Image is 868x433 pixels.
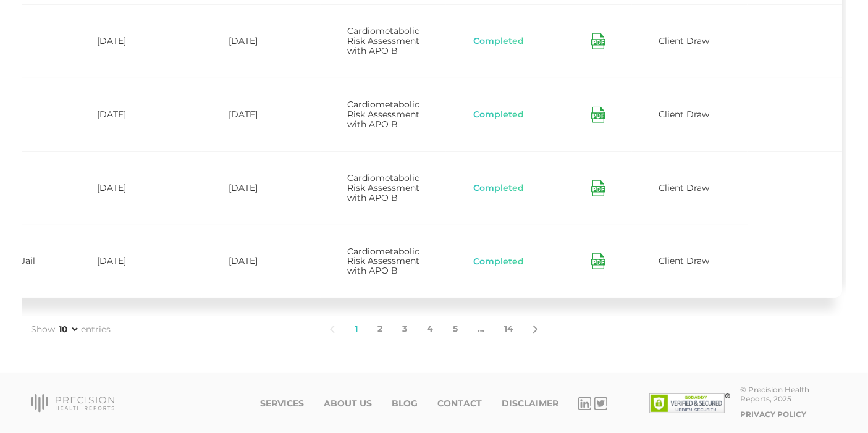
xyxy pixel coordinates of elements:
[502,398,558,409] a: Disclaimer
[70,4,202,78] td: [DATE]
[392,398,418,409] a: Blog
[347,99,419,130] span: Cardiometabolic Risk Assessment with APO B
[31,323,111,336] label: Show entries
[417,316,443,342] a: 4
[56,323,80,335] select: Showentries
[347,246,419,277] span: Cardiometabolic Risk Assessment with APO B
[437,398,482,409] a: Contact
[473,35,525,48] button: Completed
[659,109,709,120] span: Client Draw
[347,25,419,56] span: Cardiometabolic Risk Assessment with APO B
[649,393,730,413] img: SSL site seal - click to verify
[659,255,709,266] span: Client Draw
[260,398,304,409] a: Services
[368,316,392,342] a: 2
[202,225,321,298] td: [DATE]
[473,109,525,121] button: Completed
[70,225,202,298] td: [DATE]
[740,410,806,419] a: Privacy Policy
[659,182,709,193] span: Client Draw
[70,151,202,225] td: [DATE]
[347,172,419,203] span: Cardiometabolic Risk Assessment with APO B
[494,316,523,342] a: 14
[740,385,837,403] div: © Precision Health Reports, 2025
[443,316,468,342] a: 5
[70,78,202,151] td: [DATE]
[392,316,417,342] a: 3
[324,398,372,409] a: About Us
[202,151,321,225] td: [DATE]
[659,35,709,46] span: Client Draw
[202,4,321,78] td: [DATE]
[473,182,525,195] button: Completed
[473,256,525,268] button: Completed
[202,78,321,151] td: [DATE]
